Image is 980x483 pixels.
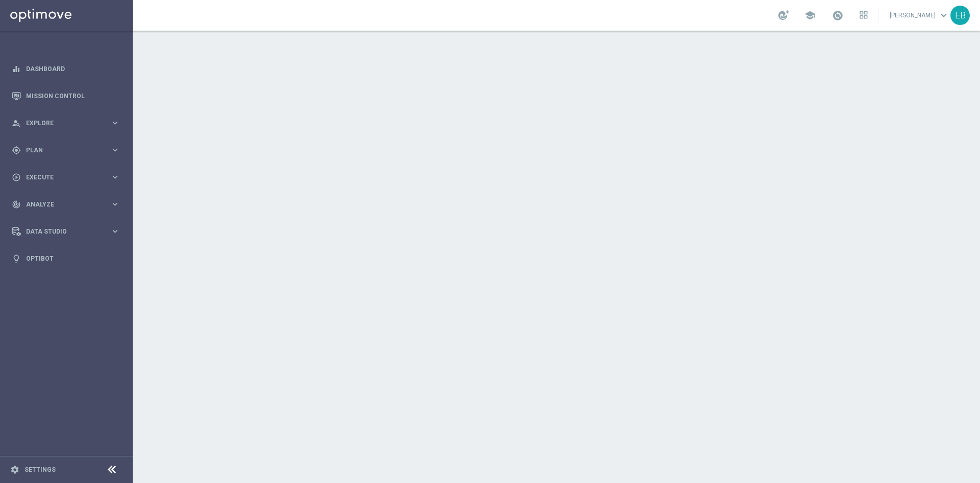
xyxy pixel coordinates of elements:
[12,82,120,109] div: Mission Control
[11,146,120,154] button: gps_fixed Plan keyboard_arrow_right
[938,10,949,21] span: keyboard_arrow_down
[26,245,120,272] a: Optibot
[12,254,21,263] i: lightbulb
[11,119,120,127] button: person_search Explore keyboard_arrow_right
[11,173,120,181] button: play_circle_outline Execute keyboard_arrow_right
[12,119,21,128] i: person_search
[12,200,21,209] i: track_changes
[12,245,120,272] div: Optibot
[110,226,120,236] i: keyboard_arrow_right
[12,64,21,74] i: equalizer
[26,82,120,109] a: Mission Control
[12,119,110,128] div: Explore
[110,199,120,209] i: keyboard_arrow_right
[12,200,110,209] div: Analyze
[110,118,120,128] i: keyboard_arrow_right
[10,465,19,474] i: settings
[110,172,120,182] i: keyboard_arrow_right
[26,174,110,180] span: Execute
[26,55,120,82] a: Dashboard
[804,10,816,21] span: school
[12,55,120,82] div: Dashboard
[11,92,120,100] button: Mission Control
[26,120,110,126] span: Explore
[24,467,56,473] a: Settings
[12,146,21,155] i: gps_fixed
[950,6,970,25] div: EB
[12,146,110,155] div: Plan
[26,228,110,235] span: Data Studio
[11,200,120,209] button: track_changes Analyze keyboard_arrow_right
[11,227,120,236] button: Data Studio keyboard_arrow_right
[12,173,21,182] i: play_circle_outline
[11,65,120,73] button: equalizer Dashboard
[12,173,110,182] div: Execute
[26,201,110,208] span: Analyze
[889,8,950,23] a: [PERSON_NAME]keyboard_arrow_down
[110,145,120,155] i: keyboard_arrow_right
[26,147,110,153] span: Plan
[12,227,110,236] div: Data Studio
[11,255,120,263] button: lightbulb Optibot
